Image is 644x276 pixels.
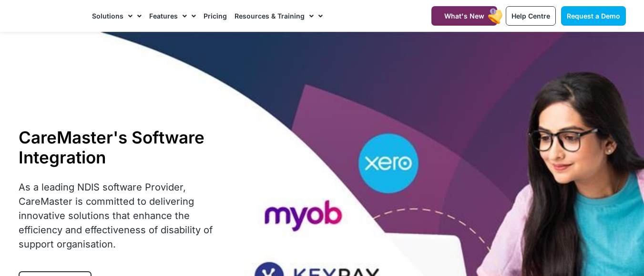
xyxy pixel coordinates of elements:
a: Help Centre [506,6,556,26]
span: Request a Demo [567,12,620,20]
span: Help Centre [511,12,550,20]
h1: CareMaster's Software Integration [19,127,225,167]
p: As a leading NDIS software Provider, CareMaster is committed to delivering innovative solutions t... [19,180,225,251]
a: Request a Demo [561,6,626,26]
span: What's New [444,12,484,20]
img: CareMaster Logo [19,9,83,23]
a: What's New [431,6,497,26]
